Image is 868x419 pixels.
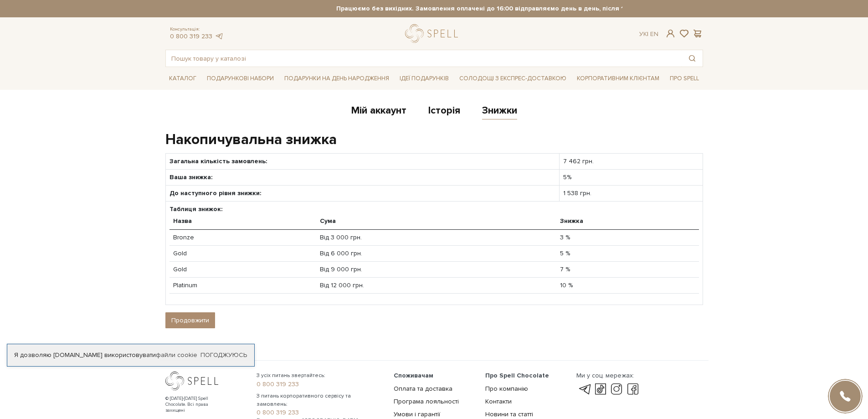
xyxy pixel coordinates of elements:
[165,130,703,150] h1: Накопичувальна знижка
[556,262,699,278] td: 7 %
[165,312,215,328] a: Продовжити
[394,385,452,393] a: Оплата та доставка
[456,71,570,86] a: Солодощі з експрес-доставкою
[7,351,254,359] div: Я дозволяю [DOMAIN_NAME] використовувати
[156,351,197,359] a: файли cookie
[394,410,440,418] a: Умови і гарантії
[257,409,383,417] a: 0 800 319 233
[485,398,512,405] a: Контакти
[485,372,549,379] span: Про Spell Chocolate
[556,245,699,261] td: 5 %
[215,32,224,40] a: telegram
[257,372,383,380] span: З усіх питань звертайтесь:
[485,385,528,393] a: Про компанію
[573,71,663,86] a: Корпоративним клієнтам
[666,72,703,86] span: Про Spell
[316,262,556,278] td: Від 9 000 грн.
[428,104,460,119] a: Історія
[485,410,533,418] a: Новини та статті
[576,372,640,380] div: Ми у соц. мережах:
[169,157,267,165] strong: Загальна кількість замовлень:
[396,72,452,86] span: Ідеї подарунків
[625,384,641,395] a: facebook
[169,229,316,245] td: Bronze
[394,372,433,379] span: Споживачам
[165,396,227,414] div: © [DATE]-[DATE] Spell Chocolate. Всі права захищені
[257,380,383,388] a: 0 800 319 233
[316,245,556,261] td: Від 6 000 грн.
[560,169,703,185] td: 5%
[576,384,592,395] a: telegram
[170,32,212,40] a: 0 800 319 233
[394,398,459,405] a: Програма лояльності
[556,278,699,294] td: 10 %
[200,351,247,359] a: Погоджуюсь
[170,26,224,32] span: Консультація:
[650,30,658,38] a: En
[351,104,406,119] a: Мій аккаунт
[246,5,784,13] strong: Працюємо без вихідних. Замовлення оплачені до 16:00 відправляємо день в день, після 16:00 - насту...
[169,245,316,261] td: Gold
[165,72,200,86] span: Каталог
[647,30,648,38] span: |
[560,153,703,169] td: 7 462 грн.
[169,278,316,294] td: Platinum
[405,24,462,43] a: logo
[682,50,703,67] button: Пошук товару у каталозі
[556,229,699,245] td: 3 %
[203,72,277,86] span: Подарункові набори
[169,173,212,181] strong: Ваша знижка:
[482,104,517,119] a: Знижки
[316,278,556,294] td: Від 12 000 грн.
[281,72,393,86] span: Подарунки на День народження
[560,186,703,202] td: 1 538 грн.
[320,217,336,225] strong: Сума
[166,50,682,67] input: Пошук товару у каталозі
[639,30,658,38] div: Ук
[169,189,261,197] strong: До наступного рівня знижки:
[560,217,583,225] strong: Знижка
[593,384,608,395] a: tik-tok
[316,229,556,245] td: Від 3 000 грн.
[257,392,383,409] span: З питань корпоративного сервісу та замовлень:
[609,384,624,395] a: instagram
[169,205,222,213] strong: Таблиця знижок:
[169,262,316,278] td: Gold
[173,217,192,225] strong: Назва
